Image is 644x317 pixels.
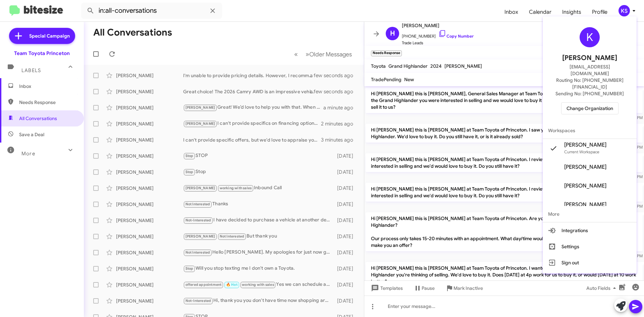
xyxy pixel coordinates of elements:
span: Current Workspace [564,149,599,154]
span: [EMAIL_ADDRESS][DOMAIN_NAME] [551,63,629,77]
span: Workspaces [543,122,637,139]
button: Settings [543,239,637,255]
div: K [580,27,600,47]
button: Integrations [543,222,637,239]
span: [PERSON_NAME] [564,142,606,148]
span: [PERSON_NAME] [562,53,617,63]
button: Change Organization [561,102,619,114]
span: [PERSON_NAME] [564,201,606,208]
span: More [543,206,637,222]
span: [PERSON_NAME] [564,182,606,189]
span: Routing No: [PHONE_NUMBER][FINANCIAL_ID] [551,77,629,90]
span: Change Organization [567,103,613,114]
span: Sending No: [PHONE_NUMBER] [555,90,624,97]
button: Sign out [543,255,637,271]
span: [PERSON_NAME] [564,164,606,170]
